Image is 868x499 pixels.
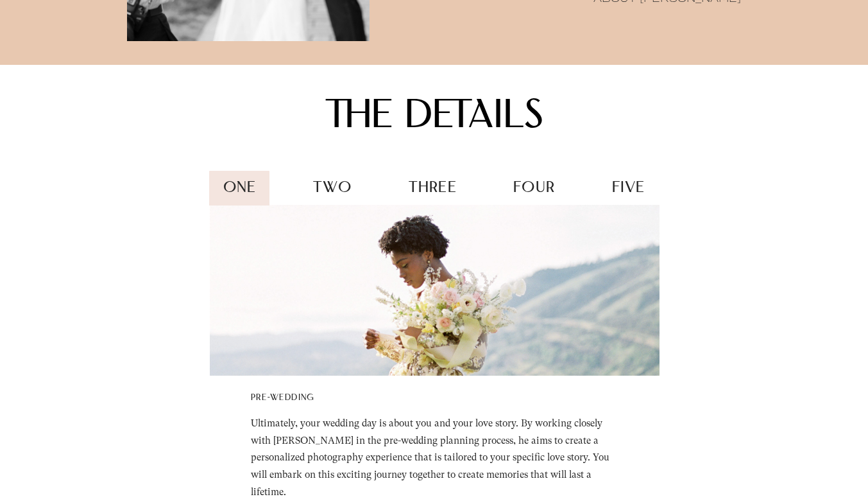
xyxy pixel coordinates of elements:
h4: Pre-wedding [251,392,624,405]
span: the details [325,98,543,137]
span: four [513,180,555,196]
span: five [612,180,645,196]
span: two [313,180,352,196]
img: Fine Art Wedding Photographer Hood River Oregon Dress Emily Riggs [210,205,665,375]
span: one [223,180,257,196]
span: three [409,180,457,196]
